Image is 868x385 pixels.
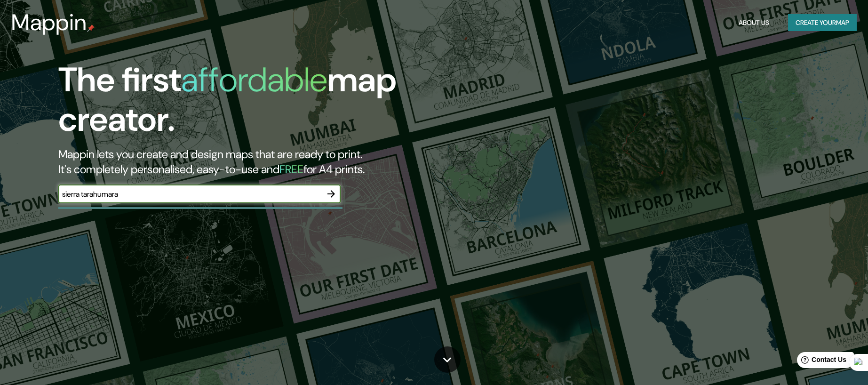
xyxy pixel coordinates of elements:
[58,60,493,147] h1: The first map creator.
[58,147,493,177] h2: Mappin lets you create and design maps that are ready to print. It's completely personalised, eas...
[735,14,773,32] button: About Us
[87,24,95,32] img: mappin-pin
[279,162,303,176] h5: FREE
[181,58,327,102] h1: affordable
[58,189,322,200] input: Choose your favourite place
[788,14,857,32] button: Create yourmap
[784,348,858,375] iframe: Help widget launcher
[11,9,87,36] h3: Mappin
